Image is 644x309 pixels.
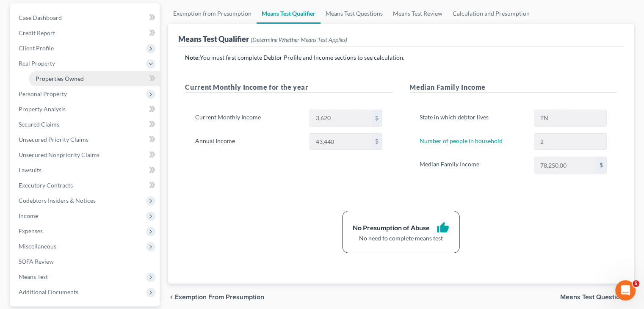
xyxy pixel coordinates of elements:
a: Lawsuits [12,163,160,178]
a: Means Test Questions [321,3,388,24]
span: Executory Contracts [19,182,73,189]
span: Unsecured Nonpriority Claims [19,151,100,158]
span: 5 [633,280,639,287]
a: Unsecured Nonpriority Claims [12,147,160,163]
span: Secured Claims [19,121,59,128]
a: Means Test Review [388,3,448,24]
span: Personal Property [19,90,67,97]
h5: Median Family Income [409,82,617,93]
button: chevron_left Exemption from Presumption [168,294,264,301]
a: Unsecured Priority Claims [12,132,160,147]
div: $ [596,157,606,173]
span: Lawsuits [19,166,41,174]
span: Additional Documents [19,288,78,295]
a: Number of people in household [420,137,503,144]
input: 0.00 [534,157,596,173]
a: Secured Claims [12,117,160,132]
a: Property Analysis [12,102,160,117]
span: Credit Report [19,29,55,36]
span: Income [19,212,38,219]
span: Means Test Questions [560,294,627,301]
h5: Current Monthly Income for the year [185,82,392,93]
strong: Note: [185,54,200,61]
a: Exemption from Presumption [168,3,257,24]
a: Credit Report [12,25,160,41]
i: thumb_up [437,221,449,234]
label: Annual Income [191,133,305,150]
a: Properties Owned [29,71,160,86]
a: SOFA Review [12,254,160,269]
input: 0.00 [310,110,372,126]
span: Miscellaneous [19,243,56,250]
span: Real Property [19,60,55,67]
span: Case Dashboard [19,14,62,21]
div: $ [372,134,382,150]
span: SOFA Review [19,258,54,265]
span: Client Profile [19,44,54,52]
label: State in which debtor lives [415,110,529,127]
div: No Presumption of Abuse [353,223,430,233]
input: -- [534,134,606,150]
span: Expenses [19,227,43,235]
i: chevron_left [168,294,175,301]
input: 0.00 [310,134,372,150]
div: No need to complete means test [353,234,449,243]
input: State [534,110,606,126]
iframe: Intercom live chat [615,280,636,301]
div: $ [372,110,382,126]
a: Case Dashboard [12,10,160,25]
span: Means Test [19,273,48,280]
label: Current Monthly Income [191,110,305,127]
a: Calculation and Presumption [448,3,535,24]
span: Exemption from Presumption [175,294,264,301]
span: Unsecured Priority Claims [19,136,88,143]
span: (Determine Whether Means Test Applies) [251,36,347,43]
span: Properties Owned [36,75,84,82]
span: Property Analysis [19,105,66,113]
label: Median Family Income [415,157,529,174]
p: You must first complete Debtor Profile and Income sections to see calculation. [185,53,617,62]
button: Means Test Questions chevron_right [560,294,634,301]
div: Means Test Qualifier [178,34,347,44]
a: Means Test Qualifier [257,3,321,24]
a: Executory Contracts [12,178,160,193]
span: Codebtors Insiders & Notices [19,197,96,204]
